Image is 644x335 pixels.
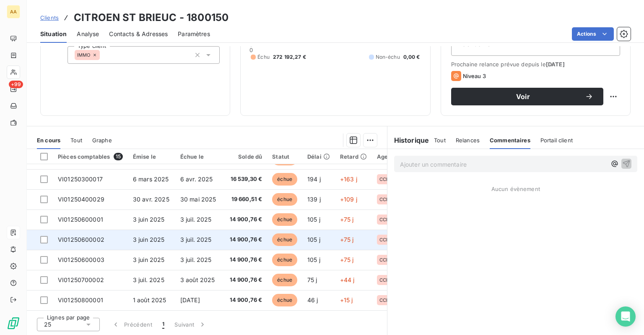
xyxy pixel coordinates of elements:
[133,175,169,183] span: 6 mars 2025
[379,237,389,242] span: CCB
[40,13,59,22] a: Clients
[180,276,215,283] span: 3 août 2025
[376,53,400,61] span: Non-échu
[180,175,213,183] span: 6 avr. 2025
[307,175,321,183] span: 194 j
[272,254,297,266] span: échue
[229,215,262,224] span: 14 900,76 €
[272,153,297,160] div: Statut
[340,256,354,263] span: +75 j
[74,10,229,25] h3: CITROEN ST BRIEUC - 1800150
[229,175,262,183] span: 16 539,30 €
[434,137,446,144] span: Tout
[451,88,603,105] button: Voir
[379,298,389,303] span: CCB
[58,256,104,263] span: VI01250600003
[58,236,104,243] span: VI01250600002
[133,256,165,263] span: 3 juin 2025
[340,175,357,183] span: +163 j
[180,256,212,263] span: 3 juil. 2025
[229,195,262,204] span: 19 660,51 €
[403,53,420,61] span: 0,00 €
[379,197,389,202] span: CCB
[37,137,60,144] span: En cours
[180,216,212,223] span: 3 juil. 2025
[340,236,354,243] span: +75 j
[572,27,614,41] button: Actions
[229,256,262,264] span: 14 900,76 €
[340,196,357,203] span: +109 j
[109,30,168,38] span: Contacts & Adresses
[461,93,585,100] span: Voir
[157,316,169,333] button: 1
[70,137,82,144] span: Tout
[40,30,67,38] span: Situation
[180,196,216,203] span: 30 mai 2025
[272,294,297,306] span: échue
[7,5,20,18] div: AA
[229,276,262,284] span: 14 900,76 €
[491,186,540,192] span: Aucun évènement
[249,47,253,53] span: 0
[273,53,306,61] span: 272 192,27 €
[451,61,620,68] span: Prochaine relance prévue depuis le
[133,276,164,283] span: 3 juil. 2025
[58,276,104,283] span: VI01250700002
[77,52,91,58] span: IMMO
[379,177,389,182] span: CCB
[377,153,398,160] div: Agence
[7,317,20,330] img: Logo LeanPay
[100,51,106,59] input: Ajouter une valeur
[133,153,170,160] div: Émise le
[58,296,103,304] span: VI01250800001
[58,216,103,223] span: VI01250600001
[340,216,354,223] span: +75 j
[387,135,429,145] h6: Historique
[307,256,320,263] span: 105 j
[133,296,166,304] span: 1 août 2025
[180,153,219,160] div: Échue le
[379,257,389,262] span: CCB
[133,236,165,243] span: 3 juin 2025
[58,153,123,160] div: Pièces comptables
[307,276,317,283] span: 75 j
[229,153,262,160] div: Solde dû
[463,73,486,79] span: Niveau 3
[307,236,320,243] span: 105 j
[615,306,636,327] div: Open Intercom Messenger
[546,61,565,68] span: [DATE]
[379,217,389,222] span: CCB
[133,196,169,203] span: 30 avr. 2025
[133,216,165,223] span: 3 juin 2025
[307,196,321,203] span: 139 j
[257,53,270,61] span: Échu
[272,233,297,246] span: échue
[9,81,23,88] span: +99
[178,30,210,38] span: Paramètres
[540,137,573,144] span: Portail client
[180,296,200,304] span: [DATE]
[272,213,297,226] span: échue
[272,173,297,186] span: échue
[106,316,157,333] button: Précédent
[162,320,164,329] span: 1
[272,193,297,206] span: échue
[307,296,318,304] span: 46 j
[490,137,530,144] span: Commentaires
[40,14,59,21] span: Clients
[58,196,104,203] span: VI01250400029
[307,153,330,160] div: Délai
[169,316,212,333] button: Suivant
[114,153,123,160] span: 15
[307,216,320,223] span: 105 j
[340,296,353,304] span: +15 j
[58,175,103,183] span: VI01250300017
[229,296,262,304] span: 14 900,76 €
[77,30,99,38] span: Analyse
[379,277,389,283] span: CCB
[44,320,51,329] span: 25
[180,236,212,243] span: 3 juil. 2025
[340,153,367,160] div: Retard
[456,137,480,144] span: Relances
[272,274,297,286] span: échue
